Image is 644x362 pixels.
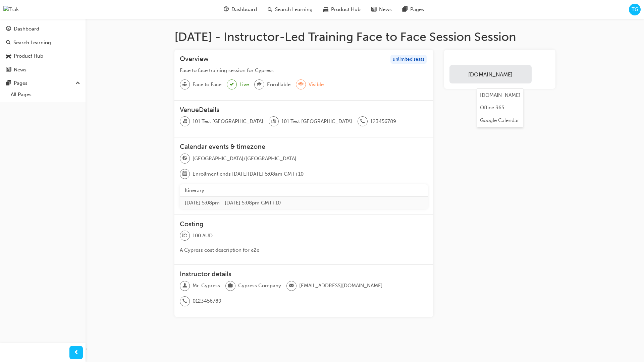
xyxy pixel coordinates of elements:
span: search-icon [268,5,272,14]
span: TG [632,6,638,13]
span: Enrollable [267,81,290,88]
span: [GEOGRAPHIC_DATA]/[GEOGRAPHIC_DATA] [193,155,297,163]
span: guage-icon [224,5,229,14]
span: 0123456789 [193,297,221,305]
a: pages-iconPages [397,3,429,16]
span: location-icon [271,117,276,126]
span: Product Hub [331,6,361,13]
span: pages-icon [402,5,408,14]
h1: [DATE] - Instructor-Led Training Face to Face Session Session [174,29,555,44]
div: News [14,66,26,74]
span: 123456789 [370,118,396,125]
button: TG [629,4,641,15]
span: briefcase-icon [228,282,233,290]
th: Itinerary [180,184,428,197]
span: search-icon [6,40,11,46]
span: A Cypress cost description for e2e [180,247,259,253]
span: calendar-icon [182,170,187,178]
div: DashboardSearch LearningProduct HubNews [3,23,83,76]
span: phone-icon [182,297,187,306]
span: phone-icon [360,117,365,126]
span: car-icon [6,53,11,59]
h3: Calendar events & timezone [180,143,428,150]
a: News [3,64,83,76]
span: man-icon [182,282,187,290]
div: unlimited seats [390,55,427,64]
span: 100 AUD [193,232,213,240]
span: up-icon [75,79,80,88]
img: Trak [3,6,19,13]
button: [DOMAIN_NAME] [477,89,523,102]
span: eye-icon [299,80,303,89]
a: Product Hub [3,50,83,62]
span: Pages [410,6,424,13]
td: [DATE] 5:08pm - [DATE] 5:08pm GMT+10 [180,197,428,209]
span: graduationCap-icon [257,80,262,89]
h3: Overview [180,55,209,64]
span: globe-icon [182,154,187,163]
h3: Costing [180,220,428,228]
a: car-iconProduct Hub [318,3,366,16]
span: Enrollment ends [DATE][DATE] 5:08am GMT+10 [193,170,304,178]
span: prev-icon [74,349,79,357]
div: Search Learning [13,39,51,47]
h3: VenueDetails [180,106,428,114]
div: [DOMAIN_NAME] [480,92,521,99]
a: guage-iconDashboard [218,3,262,16]
span: 101 Test [GEOGRAPHIC_DATA] [281,118,352,125]
button: Google Calendar [477,114,523,127]
span: Face to face training session for Cypress [180,67,274,73]
a: All Pages [8,89,83,100]
a: Search Learning [3,37,83,49]
span: email-icon [289,282,294,290]
div: Pages [14,79,28,87]
a: Dashboard [3,23,83,35]
button: Office 365 [477,102,523,114]
button: Pages [3,77,83,89]
span: Live [239,81,249,88]
span: Face to Face [193,81,221,88]
div: Google Calendar [480,117,519,124]
span: 101 Test [GEOGRAPHIC_DATA] [193,118,263,125]
span: [EMAIL_ADDRESS][DOMAIN_NAME] [299,282,383,290]
span: Search Learning [275,6,313,13]
span: Visible [309,81,324,88]
span: money-icon [182,231,187,240]
button: plus-icon [534,65,550,83]
span: sessionType_FACE_TO_FACE-icon [182,80,187,89]
span: News [379,6,392,13]
span: organisation-icon [182,117,187,126]
span: Cypress Company [238,282,281,290]
span: news-icon [6,67,11,73]
div: Dashboard [14,25,39,33]
span: Dashboard [231,6,257,13]
h3: Instructor details [180,270,428,278]
span: news-icon [371,5,376,14]
span: plus-icon [539,72,545,78]
button: [DOMAIN_NAME] [449,65,531,83]
a: search-iconSearch Learning [262,3,318,16]
span: tick-icon [230,80,234,89]
span: guage-icon [6,26,11,32]
div: Office 365 [480,104,504,112]
div: Product Hub [14,52,43,60]
span: car-icon [323,5,328,14]
span: pages-icon [6,80,11,86]
a: news-iconNews [366,3,397,16]
span: Mr. Cypress [193,282,220,290]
